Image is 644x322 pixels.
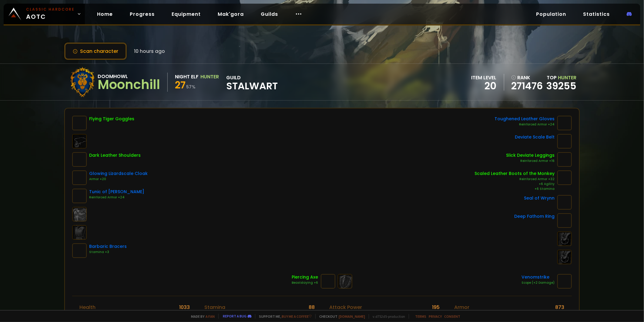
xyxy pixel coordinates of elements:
img: item-4253 [557,116,572,130]
a: Mak'gora [213,8,249,20]
img: item-6463 [557,213,572,228]
span: 27 [175,78,186,92]
div: Attack Power [329,303,362,311]
div: 1033 [179,303,190,311]
div: Armor +20 [89,177,148,182]
div: Toughened Leather Gloves [495,116,555,122]
div: Deep Fathom Ring [515,213,555,220]
a: Privacy [429,314,442,319]
div: Stamina +3 [89,250,127,255]
div: Barbaric Bracers [89,243,127,250]
div: Reinforced Armor +24 [495,122,555,127]
div: Deviate Scale Belt [515,134,555,140]
img: item-6449 [72,170,87,185]
img: item-4368 [72,116,87,130]
div: Stamina [204,303,225,311]
span: 10 hours ago [134,47,165,55]
img: item-4252 [72,152,87,167]
img: item-2041 [72,189,87,203]
span: Checkout [315,314,365,319]
div: Moonchill [98,80,160,89]
div: Scaled Leather Boots of the Monkey [475,170,555,177]
div: Dark Leather Shoulders [89,152,141,159]
div: Slick Deviate Leggings [506,152,555,159]
div: 873 [555,303,565,311]
a: Statistics [578,8,615,20]
a: [DOMAIN_NAME] [339,314,365,319]
a: Progress [125,8,159,20]
div: rank [512,74,543,81]
div: Piercing Axe [292,274,318,280]
div: Health [79,303,96,311]
a: Report a bug [223,314,247,318]
div: Scope (+2 Damage) [522,280,555,285]
small: Classic Hardcore [26,7,75,12]
a: Home [92,8,118,20]
div: Venomstrike [522,274,555,280]
div: Armor [454,303,469,311]
span: AOTC [26,7,75,21]
span: Stalwart [226,81,278,91]
a: Buy me a coffee [282,314,312,319]
div: Flying Tiger Goggles [89,116,134,122]
small: 57 % [186,84,196,90]
div: Reinforced Armor +32 [475,177,555,182]
div: Doomhowl [98,73,160,80]
span: Support me, [255,314,312,319]
span: Hunter [558,74,577,81]
a: Consent [444,314,460,319]
span: Made by [187,314,215,319]
a: Population [531,8,571,20]
div: 195 [432,303,440,311]
div: 88 [309,303,315,311]
img: item-6094 [321,274,335,289]
div: Night Elf [175,73,199,80]
button: Scan character [64,43,127,60]
div: item level [471,74,497,81]
a: Terms [415,314,426,319]
img: item-6469 [557,274,572,289]
a: 271476 [512,81,543,91]
div: +6 Stamina [475,187,555,191]
div: Reinforced Armor +24 [89,195,144,200]
div: +6 Agility [475,182,555,187]
a: 39255 [547,79,577,93]
img: item-2933 [557,195,572,210]
img: item-18948 [72,243,87,258]
div: Beastslaying +6 [292,280,318,285]
span: v. d752d5 - production [369,314,405,319]
a: Guilds [256,8,283,20]
a: a fan [206,314,215,319]
div: Reinforced Armor +16 [506,159,555,163]
div: Seal of Wrynn [524,195,555,201]
img: item-6468 [557,134,572,149]
a: Equipment [167,8,206,20]
div: Glowing Lizardscale Cloak [89,170,148,177]
img: item-9828 [557,170,572,185]
div: guild [226,74,278,91]
div: Hunter [200,73,219,80]
a: Classic HardcoreAOTC [4,4,85,24]
div: 20 [471,81,497,91]
img: item-6480 [557,152,572,167]
div: Top [547,74,577,81]
div: Tunic of [PERSON_NAME] [89,189,144,195]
